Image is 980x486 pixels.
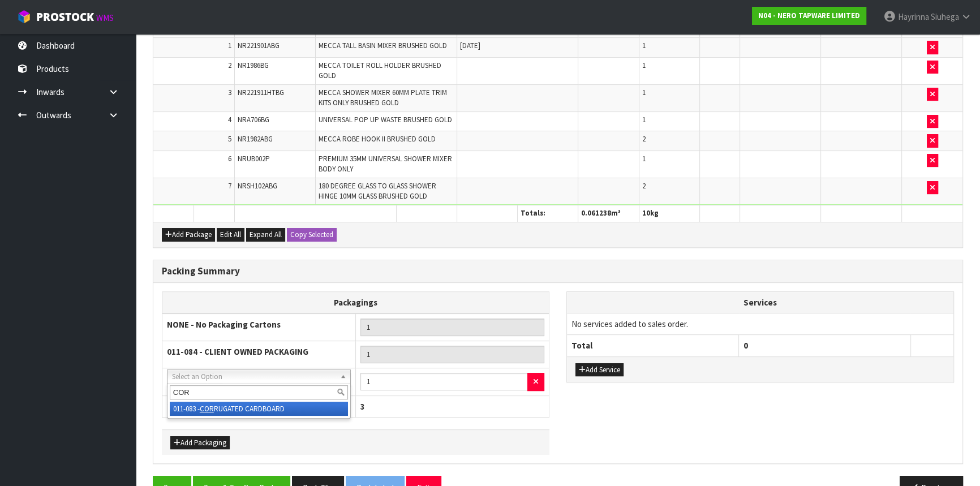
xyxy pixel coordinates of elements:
span: MECCA TALL BASIN MIXER BRUSHED GOLD [319,41,447,50]
span: NRUB002P [238,154,270,164]
th: Total [567,335,739,356]
span: Hayrinna [898,11,929,22]
span: 0.061238 [581,208,611,218]
th: m³ [578,205,639,222]
span: Expand All [250,230,282,239]
span: 10 [642,208,650,218]
strong: N04 - NERO TAPWARE LIMITED [758,11,860,20]
span: 180 DEGREE GLASS TO GLASS SHOWER HINGE 10MM GLASS BRUSHED GOLD [319,181,436,201]
span: 3 [360,401,365,412]
span: NRA706BG [238,115,269,124]
img: cube-alt.png [17,10,31,24]
span: 1 [642,88,646,97]
span: 1 [642,61,646,70]
span: MECCA TOILET ROLL HOLDER BRUSHED GOLD [319,61,441,80]
em: COR [200,404,214,414]
span: 2 [642,134,646,144]
span: NRSH102ABG [238,181,277,191]
span: 2 [228,61,231,70]
h3: Packing Summary [162,266,954,277]
th: Total [162,395,356,417]
th: Packagings [162,291,549,313]
strong: 011-084 - CLIENT OWNED PACKAGING [167,346,308,357]
span: 6 [228,154,231,164]
span: 1 [642,115,646,124]
span: NR1986BG [238,61,269,70]
th: kg [639,205,699,222]
span: ProStock [36,10,94,24]
li: 011-083 - RUGATED CARDBOARD [170,402,348,416]
span: PREMIUM 35MM UNIVERSAL SHOWER MIXER BODY ONLY [319,154,452,174]
span: 2 [642,181,646,191]
strong: NONE - No Packaging Cartons [167,319,281,330]
span: MECCA ROBE HOOK II BRUSHED GOLD [319,134,436,144]
button: Expand All [246,228,285,242]
span: Siuhega [931,11,959,22]
span: 4 [228,115,231,124]
span: NR1982ABG [238,134,273,144]
span: 1 [228,41,231,50]
span: 1 [642,154,646,164]
span: MECCA SHOWER MIXER 60MM PLATE TRIM KITS ONLY BRUSHED GOLD [319,88,447,107]
td: No services added to sales order. [567,313,953,335]
small: WMS [96,12,114,23]
button: Add Packaging [170,436,230,450]
a: N04 - NERO TAPWARE LIMITED [752,7,866,25]
span: 3 [228,88,231,97]
span: 1 [642,41,646,50]
th: Totals: [518,205,578,222]
span: Select an Option [172,370,336,384]
span: 5 [228,134,231,144]
button: Add Package [162,228,215,242]
button: Copy Selected [287,228,337,242]
span: [DATE] [460,41,480,50]
span: NR221911HTBG [238,88,284,97]
span: 0 [743,340,748,351]
span: NR221901ABG [238,41,280,50]
button: Edit All [217,228,244,242]
span: 7 [228,181,231,191]
button: Add Service [575,363,624,377]
th: Services [567,292,953,313]
span: UNIVERSAL POP UP WASTE BRUSHED GOLD [319,115,452,124]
